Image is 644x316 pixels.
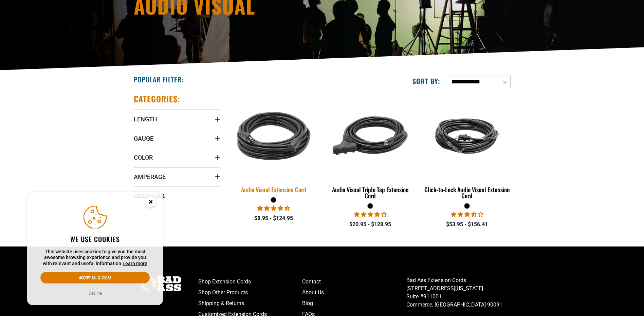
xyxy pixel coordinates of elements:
aside: Cookie Consent [27,192,163,305]
div: $53.95 - $156.41 [424,220,510,229]
img: black [424,110,510,162]
h2: We use cookies [40,235,150,243]
a: Shipping & Returns [198,298,302,309]
a: black Audio Visual Extension Cord [231,94,317,197]
a: Blog [302,298,406,309]
span: Amperage [134,173,166,181]
img: black [226,93,321,179]
img: black [328,97,413,175]
span: 4.71 stars [257,205,290,212]
label: Sort by: [412,77,440,85]
div: Click-to-Lock Audio Visual Extension Cord [424,186,510,199]
p: This website uses cookies to give you the most awesome browsing experience and provide you with r... [40,249,150,267]
a: Contact [302,276,406,287]
a: black Click-to-Lock Audio Visual Extension Cord [424,94,510,203]
div: Audio Visual Extension Cord [231,186,317,193]
div: $20.95 - $128.95 [327,220,413,229]
div: Audio Visual Triple Tap Extension Cord [327,186,413,199]
a: Shop Extension Cords [198,276,302,287]
summary: Length [134,110,220,129]
summary: Gauge [134,129,220,148]
summary: Color [134,148,220,167]
span: 3.50 stars [451,211,483,218]
h2: Categories: [134,94,181,104]
span: Length [134,115,157,123]
a: Clear All Filters [134,192,167,199]
div: $8.95 - $124.95 [231,214,317,222]
span: Gauge [134,135,153,142]
a: Learn more [123,261,147,266]
span: Color [134,154,153,161]
h2: Popular Filter: [134,75,184,84]
summary: Amperage [134,167,220,186]
a: About Us [302,287,406,298]
a: black Audio Visual Triple Tap Extension Cord [327,94,413,203]
span: 3.75 stars [354,211,387,218]
button: Accept all & close [40,272,150,283]
button: Decline [87,290,104,297]
p: Bad Ass Extension Cords [STREET_ADDRESS][US_STATE] Suite #911001 Commerce, [GEOGRAPHIC_DATA] 90091 [406,276,511,309]
a: Shop Other Products [198,287,302,298]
